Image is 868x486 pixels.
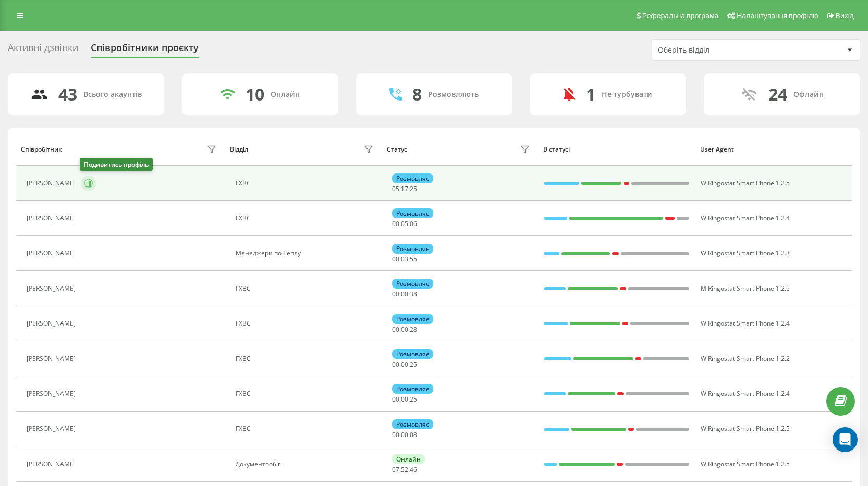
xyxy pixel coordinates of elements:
[236,390,376,397] div: ГХВС
[392,290,399,298] span: 00
[701,248,790,257] span: W Ringostat Smart Phone 1.2.3
[392,466,417,473] div: : :
[543,146,690,153] div: В статусі
[392,349,433,359] div: Розмовляє
[236,180,376,187] div: ГХВС
[387,146,407,153] div: Статус
[401,184,408,193] span: 17
[768,84,787,104] div: 24
[236,355,376,363] div: ГХВС
[236,285,376,292] div: ГХВС
[27,390,78,397] div: [PERSON_NAME]
[701,319,790,328] span: W Ringostat Smart Phone 1.2.4
[271,90,300,99] div: Онлайн
[392,184,399,193] span: 05
[392,219,399,228] span: 00
[701,459,790,468] span: W Ringostat Smart Phone 1.2.5
[410,184,417,193] span: 25
[236,460,376,468] div: Документообіг
[27,180,78,187] div: [PERSON_NAME]
[236,425,376,432] div: ГХВС
[392,465,399,474] span: 07
[392,255,399,264] span: 00
[602,90,652,99] div: Не турбувати
[701,179,790,188] span: W Ringostat Smart Phone 1.2.5
[392,291,417,298] div: : :
[410,255,417,264] span: 55
[586,84,595,104] div: 1
[737,11,818,20] span: Налаштування профілю
[658,46,783,55] div: Оберіть відділ
[401,290,408,298] span: 00
[392,173,433,183] div: Розмовляє
[392,326,417,333] div: : :
[27,425,78,432] div: [PERSON_NAME]
[392,208,433,218] div: Розмовляє
[410,395,417,404] span: 25
[701,284,790,293] span: M Ringostat Smart Phone 1.2.5
[27,250,78,257] div: [PERSON_NAME]
[392,430,399,439] span: 00
[410,219,417,228] span: 06
[392,220,417,228] div: : :
[700,146,847,153] div: User Agent
[392,244,433,254] div: Розмовляє
[236,215,376,222] div: ГХВС
[8,42,78,58] div: Активні дзвінки
[412,84,422,104] div: 8
[392,396,417,403] div: : :
[392,314,433,324] div: Розмовляє
[27,460,78,468] div: [PERSON_NAME]
[80,158,153,171] div: Подивитись профіль
[410,430,417,439] span: 08
[701,354,790,363] span: W Ringostat Smart Phone 1.2.2
[642,11,719,20] span: Реферальна програма
[392,279,433,289] div: Розмовляє
[410,290,417,298] span: 38
[701,389,790,398] span: W Ringostat Smart Phone 1.2.4
[833,427,858,452] div: Open Intercom Messenger
[392,431,417,439] div: : :
[401,465,408,474] span: 52
[21,146,62,153] div: Співробітник
[392,419,433,429] div: Розмовляє
[83,90,142,99] div: Всього акаунтів
[230,146,248,153] div: Відділ
[392,361,417,368] div: : :
[701,214,790,222] span: W Ringostat Smart Phone 1.2.4
[392,185,417,193] div: : :
[410,360,417,369] span: 25
[401,325,408,334] span: 00
[401,360,408,369] span: 00
[410,325,417,334] span: 28
[27,285,78,292] div: [PERSON_NAME]
[401,255,408,264] span: 03
[428,90,479,99] div: Розмовляють
[392,256,417,263] div: : :
[401,395,408,404] span: 00
[27,355,78,363] div: [PERSON_NAME]
[392,384,433,394] div: Розмовляє
[392,454,425,464] div: Онлайн
[58,84,77,104] div: 43
[236,250,376,257] div: Менеджери по Теплу
[392,360,399,369] span: 00
[401,430,408,439] span: 00
[246,84,264,104] div: 10
[401,219,408,228] span: 05
[836,11,854,20] span: Вихід
[793,90,824,99] div: Офлайн
[236,320,376,327] div: ГХВС
[701,424,790,433] span: W Ringostat Smart Phone 1.2.5
[392,325,399,334] span: 00
[27,215,78,222] div: [PERSON_NAME]
[392,395,399,404] span: 00
[91,42,199,58] div: Співробітники проєкту
[27,320,78,327] div: [PERSON_NAME]
[410,465,417,474] span: 46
